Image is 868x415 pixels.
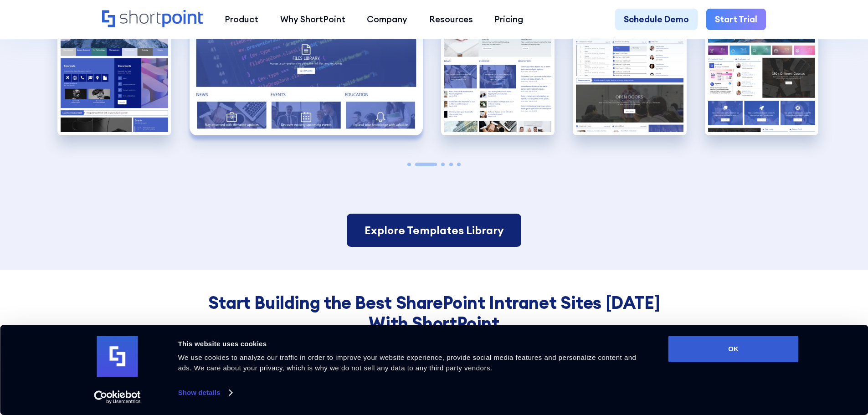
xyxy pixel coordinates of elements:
div: Pricing [494,13,523,26]
a: Start Trial [706,9,766,31]
a: Product [214,9,269,31]
a: Explore Templates Library [347,214,521,247]
div: Product [225,13,258,26]
iframe: Chat Widget [704,309,868,415]
a: Pricing [484,9,534,31]
div: Why ShortPoint [280,13,345,26]
span: We use cookies to analyze our traffic in order to improve your website experience, provide social... [178,354,637,372]
a: Home [102,10,203,29]
span: Go to slide 2 [415,163,437,166]
a: Show details [178,386,232,400]
span: Go to slide 5 [457,163,461,166]
div: Company [367,13,407,26]
a: Why ShortPoint [269,9,356,31]
button: OK [668,336,799,362]
a: Company [356,9,418,31]
a: Resources [418,9,484,31]
div: Resources [429,13,473,26]
span: Go to slide 1 [407,163,411,166]
span: Go to slide 3 [441,163,445,166]
a: Schedule Demo [615,9,698,31]
h3: Start Building the Best SharePoint Intranet Sites [DATE] With ShortPoint [190,292,678,333]
div: This website uses cookies [178,338,648,349]
a: Usercentrics Cookiebot - opens in a new window [77,390,157,404]
span: Go to slide 4 [449,163,453,166]
img: logo [97,336,138,377]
